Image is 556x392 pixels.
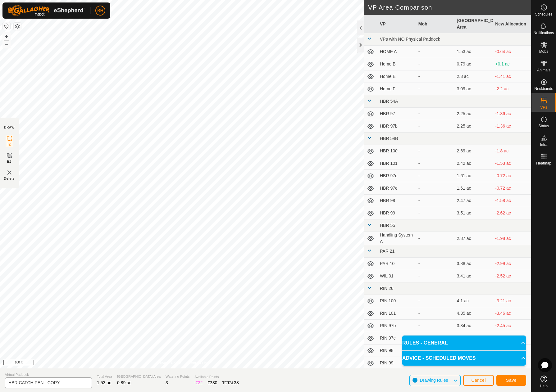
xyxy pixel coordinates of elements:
[402,336,526,350] p-accordion-header: RULES - GENERAL
[418,235,452,242] div: -
[454,15,493,33] th: [GEOGRAPHIC_DATA] Area
[380,223,395,228] span: HBR 55
[454,258,493,270] td: 3.88 ac
[463,375,494,386] button: Cancel
[535,12,552,16] span: Schedules
[493,15,531,33] th: New Allocation
[471,378,486,383] span: Cancel
[420,378,448,383] span: Drawing Rules
[377,195,416,207] td: HBR 98
[531,373,556,390] a: Help
[418,173,452,179] div: -
[454,307,493,320] td: 4.35 ac
[493,195,531,207] td: -1.58 ac
[418,110,452,117] div: -
[493,108,531,120] td: -1.36 ac
[493,295,531,307] td: -3.21 ac
[7,159,12,164] span: EZ
[377,258,416,270] td: PAR 10
[418,48,452,55] div: -
[418,61,452,67] div: -
[493,320,531,332] td: -2.45 ac
[418,123,452,129] div: -
[418,197,452,204] div: -
[539,50,548,53] span: Mobs
[506,378,517,383] span: Save
[538,124,549,128] span: Status
[97,380,111,385] span: 1.53 ac
[454,145,493,157] td: 2.69 ac
[454,320,493,332] td: 3.34 ac
[377,232,416,245] td: Handling System A
[493,46,531,58] td: -0.64 ac
[380,136,398,141] span: HBR 54B
[418,148,452,154] div: -
[117,380,131,385] span: 0.89 ac
[377,270,416,282] td: WIL 01
[157,360,181,366] a: Privacy Policy
[377,320,416,332] td: RIN 97b
[418,298,452,304] div: -
[416,15,454,33] th: Mob
[234,380,239,385] span: 38
[493,157,531,170] td: -1.53 ac
[493,170,531,182] td: -0.72 ac
[540,143,547,146] span: Infra
[377,108,416,120] td: HBR 97
[377,307,416,320] td: RIN 101
[14,23,21,30] button: Map Layers
[212,380,217,385] span: 30
[377,182,416,195] td: HBR 97e
[454,46,493,58] td: 1.53 ac
[3,33,10,40] button: +
[380,286,394,291] span: RIN 26
[377,157,416,170] td: HBR 101
[493,58,531,70] td: +0.1 ac
[418,260,452,267] div: -
[540,384,548,388] span: Help
[454,108,493,120] td: 2.25 ac
[97,374,112,379] span: Total Area
[208,380,217,386] div: EZ
[493,207,531,219] td: -2.62 ac
[377,345,416,357] td: RIN 98
[534,31,554,35] span: Notifications
[454,182,493,195] td: 1.61 ac
[454,295,493,307] td: 4.1 ac
[418,273,452,279] div: -
[493,182,531,195] td: -0.72 ac
[368,4,531,11] h2: VP Area Comparison
[377,357,416,369] td: RIN 99
[377,83,416,95] td: Home F
[166,374,189,379] span: Watering Points
[454,70,493,83] td: 2.3 ac
[97,7,103,14] span: BH
[188,360,207,366] a: Contact Us
[454,170,493,182] td: 1.61 ac
[222,380,239,386] div: TOTAL
[493,307,531,320] td: -3.46 ac
[493,83,531,95] td: -2.2 ac
[377,145,416,157] td: HBR 100
[380,37,440,42] span: VPs with NO Physical Paddock
[166,380,168,385] span: 3
[377,170,416,182] td: HBR 97c
[380,99,398,104] span: HBR 54A
[418,335,452,341] div: -
[418,86,452,92] div: -
[198,380,203,385] span: 22
[536,161,551,165] span: Heatmap
[377,207,416,219] td: HBR 99
[454,195,493,207] td: 2.47 ac
[418,322,452,329] div: -
[7,5,85,16] img: Gallagher Logo
[496,375,526,386] button: Save
[377,15,416,33] th: VP
[493,120,531,133] td: -1.36 ac
[540,106,547,109] span: VPs
[493,270,531,282] td: -2.52 ac
[377,70,416,83] td: Home E
[454,207,493,219] td: 3.51 ac
[418,73,452,80] div: -
[418,160,452,167] div: -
